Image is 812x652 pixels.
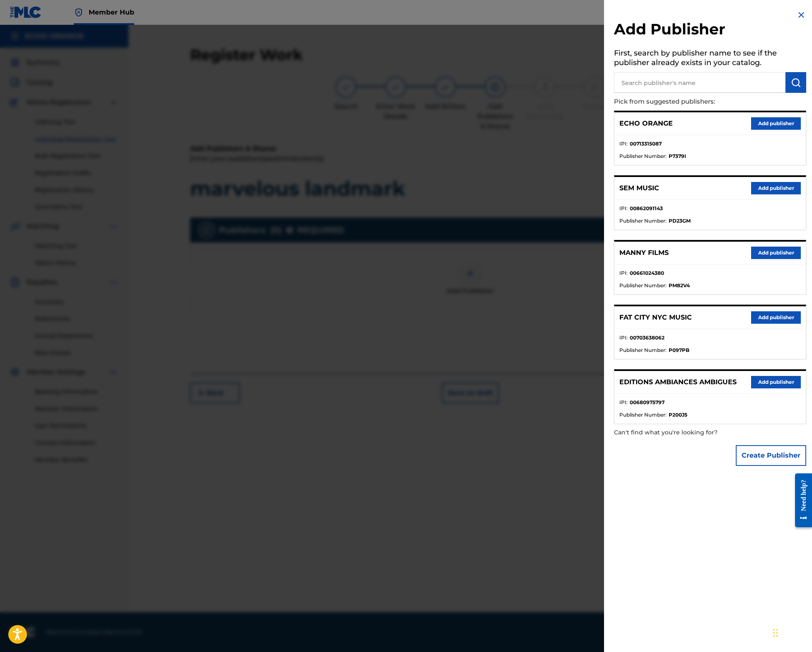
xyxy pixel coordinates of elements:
iframe: Chat Widget [771,612,812,652]
p: Can't find what you're looking for? [614,424,759,441]
button: Add publisher [751,247,801,259]
span: Publisher Number : [619,217,667,225]
span: Publisher Number : [619,153,667,160]
span: Member Hub [89,7,134,17]
div: Widget de chat [771,612,812,652]
button: Add publisher [751,182,801,194]
strong: P200J5 [669,411,687,419]
span: Publisher Number : [619,411,667,419]
strong: 00680975797 [630,399,665,406]
span: IPI : [619,269,628,277]
button: Add publisher [751,117,801,130]
span: IPI : [619,399,628,406]
h5: First, search by publisher name to see if the publisher already exists in your catalog. [614,46,806,72]
img: Search Works [791,78,801,87]
p: ECHO ORANGE [619,119,673,128]
p: FAT CITY NYC MUSIC [619,313,692,322]
p: SEM MUSIC [619,183,659,193]
img: MLC Logo [10,6,42,18]
p: EDITIONS AMBIANCES AMBIGUES [619,377,737,387]
input: Search publisher's name [614,72,785,93]
iframe: Resource Center [789,466,812,535]
strong: 00862091143 [630,205,663,212]
button: Add publisher [751,311,801,324]
strong: PM82V4 [669,282,690,289]
button: Add publisher [751,376,801,388]
strong: 00703638062 [630,334,665,342]
span: IPI : [619,205,628,212]
img: Top Rightsholder [74,7,84,17]
strong: P7379I [669,153,686,160]
strong: PD23GM [669,217,691,225]
strong: 00713315087 [630,140,662,148]
div: Glisser [773,620,778,645]
h2: Add Publisher [614,20,806,41]
p: Pick from suggested publishers: [614,93,759,111]
p: MANNY FILMS [619,248,669,258]
strong: P097PB [669,347,689,354]
strong: 00661024380 [630,269,664,277]
span: IPI : [619,140,628,148]
span: IPI : [619,334,628,342]
button: Create Publisher [736,445,806,466]
span: Publisher Number : [619,282,667,289]
span: Publisher Number : [619,347,667,354]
